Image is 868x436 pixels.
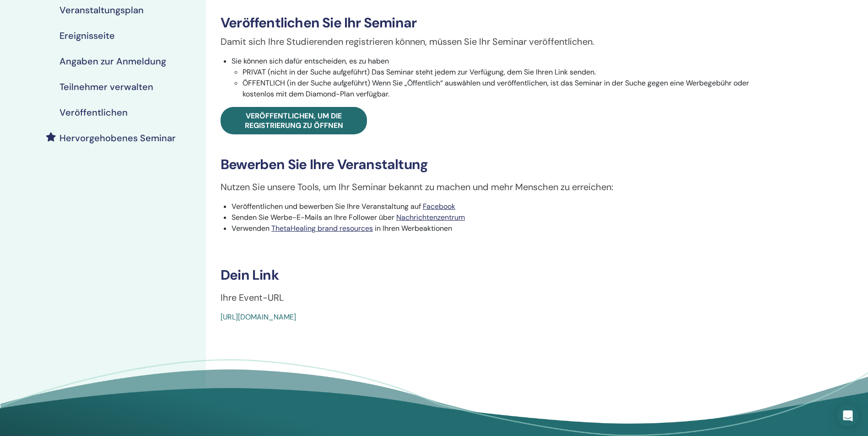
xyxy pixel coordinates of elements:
a: Veröffentlichen, um die Registrierung zu öffnen [221,107,367,134]
a: [URL][DOMAIN_NAME] [221,312,296,322]
span: Veröffentlichen, um die Registrierung zu öffnen [245,111,343,130]
h4: Angaben zur Anmeldung [59,56,166,67]
h3: Dein Link [221,267,770,283]
a: ThetaHealing brand resources [271,223,373,233]
h4: Hervorgehobenes Seminar [59,133,176,144]
h4: Ereignisseite [59,30,115,41]
p: Ihre Event-URL [221,291,770,304]
h4: Veranstaltungsplan [59,5,144,16]
p: Damit sich Ihre Studierenden registrieren können, müssen Sie Ihr Seminar veröffentlichen. [221,35,770,48]
h3: Bewerben Sie Ihre Veranstaltung [221,156,770,173]
a: Facebook [423,202,455,211]
li: Senden Sie Werbe-E-Mails an Ihre Follower über [232,212,770,223]
p: Nutzen Sie unsere Tools, um Ihr Seminar bekannt zu machen und mehr Menschen zu erreichen: [221,180,770,194]
li: Sie können sich dafür entscheiden, es zu haben [232,56,770,100]
li: ÖFFENTLICH (in der Suche aufgeführt) Wenn Sie „Öffentlich“ auswählen und veröffentlichen, ist das... [243,78,770,100]
h4: Veröffentlichen [59,107,128,118]
li: PRIVAT (nicht in der Suche aufgeführt) Das Seminar steht jedem zur Verfügung, dem Sie Ihren Link ... [243,67,770,78]
a: Nachrichtenzentrum [396,213,465,222]
div: Open Intercom Messenger [837,405,859,427]
li: Veröffentlichen und bewerben Sie Ihre Veranstaltung auf [232,201,770,212]
h3: Veröffentlichen Sie Ihr Seminar [221,15,770,31]
li: Verwenden in Ihren Werbeaktionen [232,223,770,234]
h4: Teilnehmer verwalten [59,81,153,92]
